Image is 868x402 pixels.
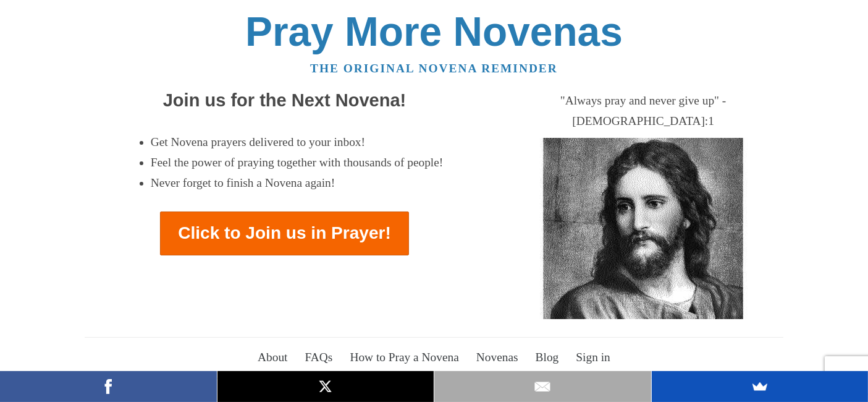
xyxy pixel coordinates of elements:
[251,340,295,375] a: About
[751,377,769,396] img: SumoMe
[151,173,444,194] li: Never forget to finish a Novena again!
[85,91,484,111] h2: Join us for the Next Novena!
[151,132,444,153] li: Get Novena prayers delivered to your inbox!
[469,340,525,375] a: Novenas
[525,138,761,319] img: Jesus
[503,91,783,132] div: "Always pray and never give up" - [DEMOGRAPHIC_DATA]:1
[528,340,566,375] a: Blog
[245,9,623,54] a: Pray More Novenas
[298,340,340,375] a: FAQs
[316,377,335,396] img: X
[569,340,618,375] a: Sign in
[533,377,552,396] img: Email
[217,371,434,402] a: X
[343,340,466,375] a: How to Pray a Novena
[99,377,117,396] img: Facebook
[434,371,651,402] a: Email
[310,62,558,75] a: The original novena reminder
[151,153,444,173] li: Feel the power of praying together with thousands of people!
[160,212,409,255] a: Click to Join us in Prayer!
